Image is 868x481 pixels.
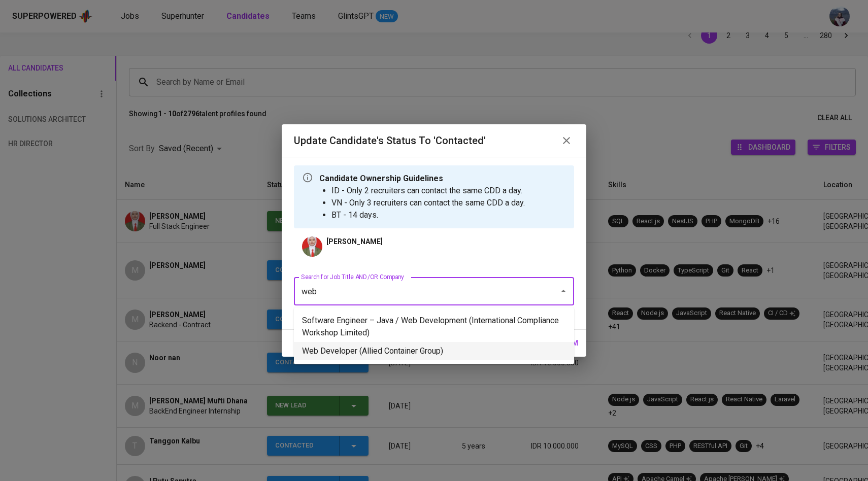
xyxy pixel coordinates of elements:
p: [PERSON_NAME] [326,236,383,247]
p: Candidate Ownership Guidelines [319,173,525,185]
li: Software Engineer – Java / Web Development (International Compliance Workshop Limited) [294,312,574,342]
button: Close [556,284,571,298]
li: VN - Only 3 recruiters can contact the same CDD a day. [331,197,525,209]
img: 14088a74143f8981f79354ea31e012f2.jpg [302,236,322,257]
li: BT - 14 days. [331,209,525,221]
li: ID - Only 2 recruiters can contact the same CDD a day. [331,185,525,197]
h6: Update Candidate's Status to 'Contacted' [294,132,486,149]
li: Web Developer (Allied Container Group) [294,342,574,360]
